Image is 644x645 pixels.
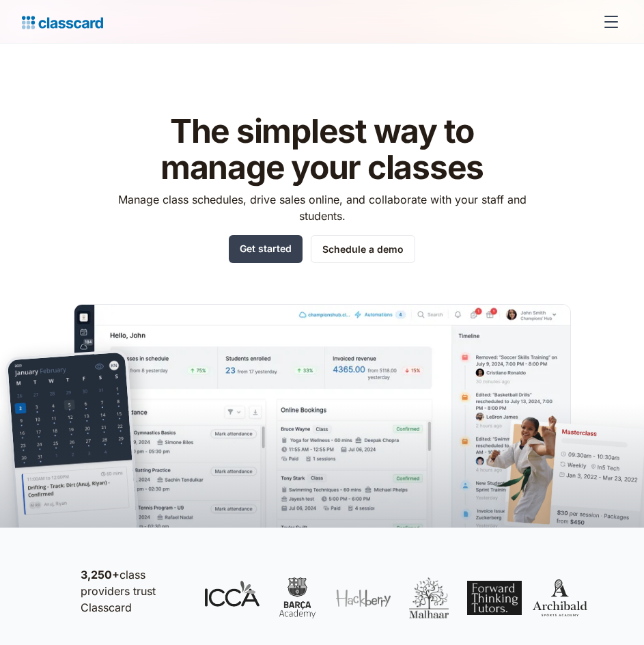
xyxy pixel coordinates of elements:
strong: 3,250+ [81,568,120,581]
p: Manage class schedules, drive sales online, and collaborate with your staff and students. [105,191,539,224]
a: Schedule a demo [311,235,415,263]
h1: The simplest way to manage your classes [105,113,539,186]
div: menu [595,5,622,38]
a: home [22,12,103,31]
p: class providers trust Classcard [81,566,191,616]
a: Get started [229,235,303,263]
